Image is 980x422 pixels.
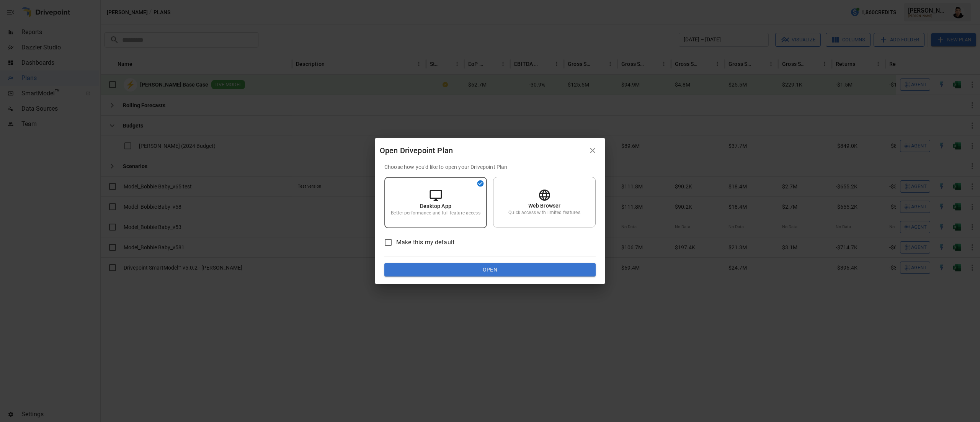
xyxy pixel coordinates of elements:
[396,238,454,247] span: Make this my default
[380,144,585,157] div: Open Drivepoint Plan
[384,163,596,171] p: Choose how you'd like to open your Drivepoint Plan
[384,263,596,277] button: Open
[391,210,480,216] p: Better performance and full feature access
[508,209,580,216] p: Quick access with limited features
[420,202,451,210] p: Desktop App
[528,202,561,209] p: Web Browser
